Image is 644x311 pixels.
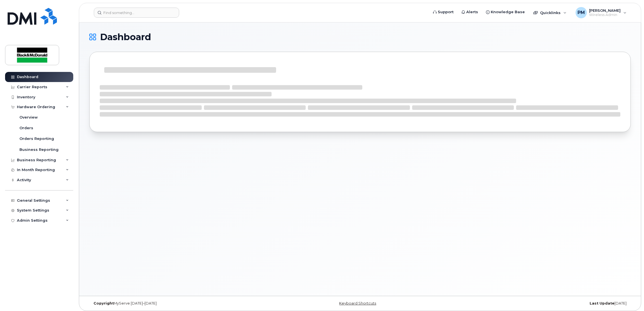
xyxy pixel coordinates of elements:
a: Keyboard Shortcuts [339,301,376,305]
strong: Last Update [590,301,614,305]
div: [DATE] [450,301,631,306]
span: Dashboard [100,33,151,41]
strong: Copyright [94,301,114,305]
div: MyServe [DATE]–[DATE] [89,301,270,306]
